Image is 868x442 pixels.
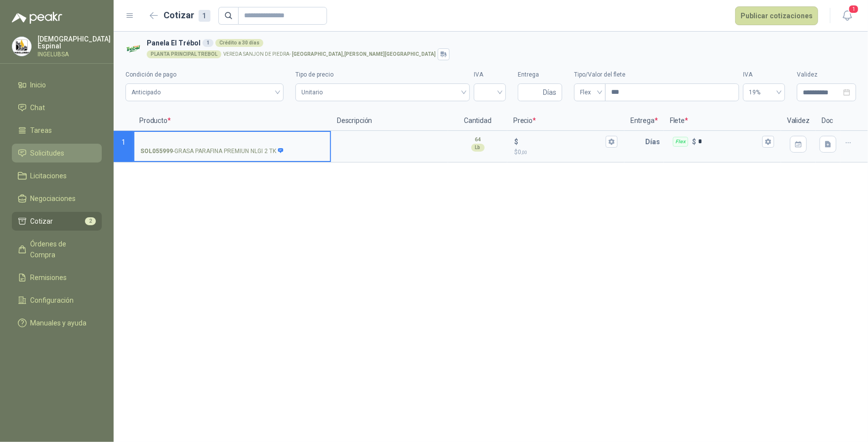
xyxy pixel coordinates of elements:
p: Producto [133,111,331,131]
a: Inicio [12,76,102,94]
span: 0 [518,149,527,156]
p: Doc [816,111,840,131]
a: Licitaciones [12,166,102,185]
p: $ [514,136,518,147]
button: Flex $ [762,136,774,148]
p: Días [645,132,664,152]
span: Remisiones [31,272,67,283]
img: Company Logo [12,37,31,56]
span: Configuración [31,295,74,306]
span: 1 [848,4,859,14]
div: 1 [203,39,213,47]
span: 19% [749,85,779,100]
span: Chat [31,102,45,113]
label: IVA [474,70,506,80]
p: INGELUBSA [38,51,111,57]
div: 1 [199,10,210,22]
p: - GRASA PARAFINA PREMIUN NLGI 2 TK [140,147,284,156]
h3: Panela El Trébol [147,38,852,48]
label: Entrega [518,70,562,80]
p: $ [514,148,618,157]
span: ,00 [521,150,527,155]
strong: SOL055999 [140,147,173,156]
a: Manuales y ayuda [12,314,102,332]
a: Negociaciones [12,189,102,208]
span: Solicitudes [31,148,65,159]
a: Configuración [12,291,102,310]
button: 1 [838,7,856,25]
button: $$0,00 [606,136,618,148]
a: Chat [12,98,102,117]
a: Remisiones [12,268,102,287]
input: SOL055999-GRASA PARAFINA PREMIUN NLGI 2 TK [140,138,324,146]
a: Tareas [12,121,102,140]
strong: [GEOGRAPHIC_DATA] , [PERSON_NAME][GEOGRAPHIC_DATA] [292,51,436,57]
span: Inicio [31,80,46,90]
label: Tipo/Valor del flete [574,70,739,80]
p: [DEMOGRAPHIC_DATA] Espinal [38,36,111,49]
label: Validez [797,70,856,80]
img: Logo peakr [12,12,62,24]
p: Entrega [624,111,664,131]
input: Flex $ [698,138,760,145]
label: IVA [743,70,785,80]
a: Solicitudes [12,144,102,162]
span: Tareas [31,125,52,136]
p: Precio [507,111,624,131]
p: Validez [781,111,816,131]
p: Cantidad [448,111,507,131]
span: Órdenes de Compra [31,239,92,260]
span: Anticipado [131,85,278,100]
a: Cotizar2 [12,212,102,231]
div: PLANTA PRINCIPAL TREBOL [147,50,221,58]
p: VEREDA SANJON DE PIEDRA - [223,52,436,57]
div: Crédito a 30 días [215,39,263,47]
span: Negociaciones [31,193,76,204]
h2: Cotizar [164,8,210,22]
span: Flex [580,85,600,100]
div: Flex [673,137,688,147]
p: Descripción [331,111,448,131]
button: Publicar cotizaciones [735,6,818,25]
span: Manuales y ayuda [31,318,87,328]
p: $ [692,136,696,147]
input: $$0,00 [520,138,604,145]
span: Licitaciones [31,170,67,181]
p: Flete [664,111,781,131]
span: Cotizar [31,216,53,227]
span: 2 [85,217,96,225]
span: 1 [122,138,125,146]
label: Condición de pago [125,70,284,80]
div: Lb [471,144,485,152]
span: Unitario [301,85,464,100]
p: 64 [475,136,481,144]
img: Company Logo [125,40,143,58]
a: Órdenes de Compra [12,235,102,264]
span: Días [543,84,556,101]
label: Tipo de precio [295,70,470,80]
